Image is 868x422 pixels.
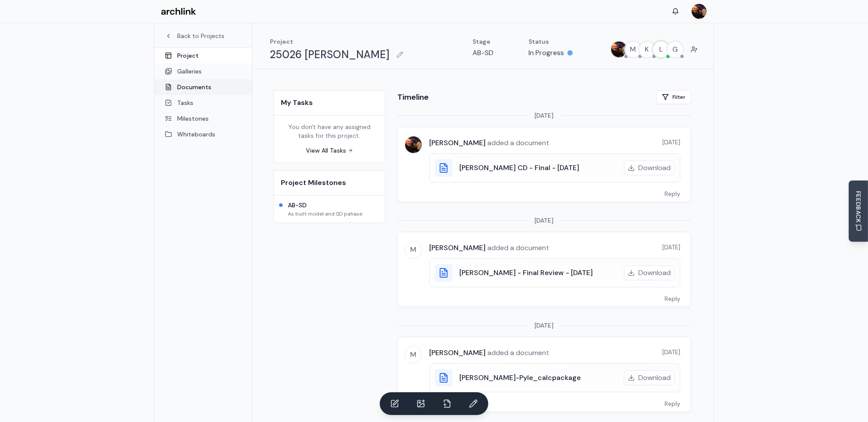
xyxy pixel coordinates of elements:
span: FEEDBACK [854,191,863,223]
span: [DATE] [662,243,680,251]
a: Documents [154,79,252,95]
h3: [PERSON_NAME] - Final Review - [DATE] [459,268,593,278]
button: Send Feedback [849,180,868,242]
a: Galleries [154,63,252,79]
p: Stage [472,37,493,46]
span: Download [638,163,671,173]
button: M [624,41,642,58]
a: Whiteboards [154,126,252,142]
button: Filter [656,90,691,104]
button: Reply [654,396,691,412]
button: G [666,41,684,58]
a: Project [154,48,252,63]
span: M [405,241,422,258]
span: [PERSON_NAME] [429,348,486,357]
img: MARC JONES [692,4,707,19]
span: [DATE] [662,138,680,146]
h1: 25026 [PERSON_NAME] [270,48,389,62]
button: Download [624,160,675,175]
button: Download [624,265,675,280]
span: added a document [486,348,549,357]
button: Reply [654,291,691,307]
span: [DATE] [535,111,554,120]
span: added a document [486,243,549,252]
span: G [667,42,683,57]
span: M [405,346,422,363]
span: Download [638,268,671,278]
span: L [653,42,669,57]
a: Back to Projects [165,31,241,40]
img: MARC JONES [405,136,422,153]
span: [DATE] [535,216,554,225]
h2: My Tasks [281,98,378,108]
button: Reply [654,186,691,202]
h3: [PERSON_NAME]-Pyle_calcpackage [459,373,581,383]
img: Archlink [161,8,196,15]
p: You don't have any assigned tasks for this project. [281,122,378,140]
h3: [PERSON_NAME] CD - Final - [DATE] [459,163,579,173]
h2: Timeline [397,91,429,103]
p: AB-SD [472,48,493,58]
span: added a document [486,138,549,147]
p: Project [270,37,407,46]
span: [DATE] [535,321,554,330]
p: Status [528,37,573,46]
h3: AB-SD [288,201,362,209]
img: MARC JONES [611,42,627,57]
a: View All Tasks [306,146,353,155]
button: L [652,41,670,58]
p: As built model and SD pahase [288,210,362,217]
span: [PERSON_NAME] [429,243,486,252]
button: MARC JONES [610,41,628,58]
button: K [638,41,656,58]
a: Milestones [154,111,252,126]
p: In Progress [528,48,564,58]
span: K [639,42,655,57]
span: [PERSON_NAME] [429,138,486,147]
span: Download [638,373,671,383]
a: Tasks [154,95,252,111]
h2: Project Milestones [281,178,378,188]
span: [DATE] [662,348,680,356]
span: M [625,42,641,57]
button: Download [624,370,675,385]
